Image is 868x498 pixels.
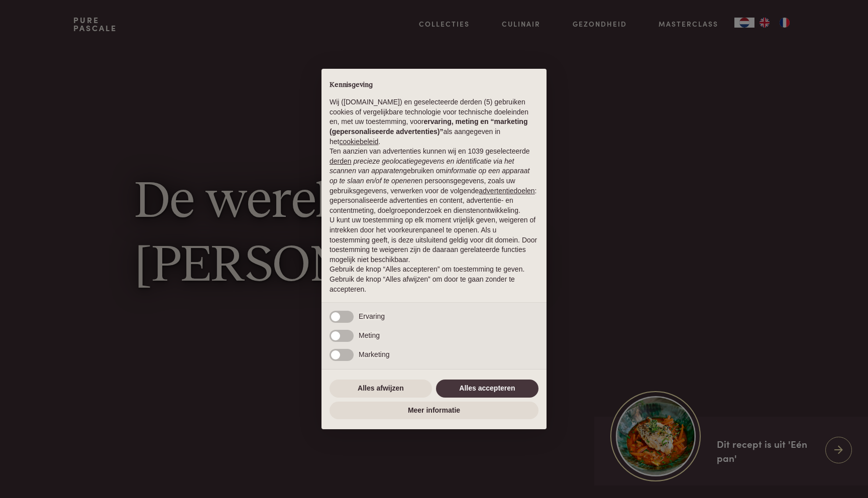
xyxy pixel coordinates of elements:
button: Alles accepteren [436,380,538,398]
em: informatie op een apparaat op te slaan en/of te openen [330,167,530,185]
button: Meer informatie [330,402,538,420]
a: cookiebeleid [339,138,378,146]
p: U kunt uw toestemming op elk moment vrijelijk geven, weigeren of intrekken door het voorkeurenpan... [330,215,538,265]
span: Meting [359,331,380,339]
strong: ervaring, meting en “marketing (gepersonaliseerde advertenties)” [330,117,527,136]
p: Wij ([DOMAIN_NAME]) en geselecteerde derden (5) gebruiken cookies of vergelijkbare technologie vo... [330,97,538,147]
span: Ervaring [359,312,385,320]
button: Alles afwijzen [330,380,432,398]
h2: Kennisgeving [330,81,538,90]
p: Ten aanzien van advertenties kunnen wij en 1039 geselecteerde gebruiken om en persoonsgegevens, z... [330,147,538,215]
button: advertentiedoelen [479,186,534,196]
span: Marketing [359,350,389,358]
em: precieze geolocatiegegevens en identificatie via het scannen van apparaten [330,157,514,175]
button: derden [330,157,352,167]
p: Gebruik de knop “Alles accepteren” om toestemming te geven. Gebruik de knop “Alles afwijzen” om d... [330,265,538,294]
